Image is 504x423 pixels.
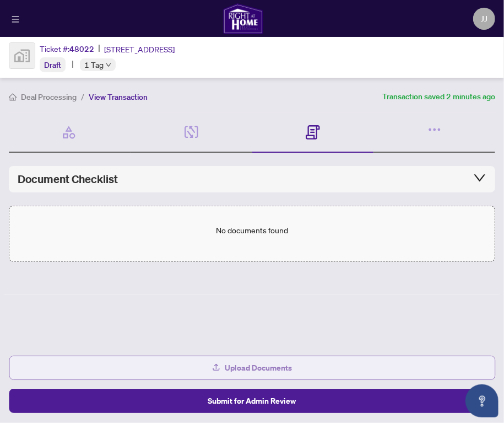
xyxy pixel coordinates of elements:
button: Open asap [465,384,498,417]
span: Submit for Admin Review [208,392,296,410]
span: Deal Processing [21,92,77,102]
span: down [106,62,111,68]
div: Ticket #: [40,42,94,55]
button: Upload Documents [9,356,495,380]
span: Draft [44,60,61,70]
li: / [81,90,84,103]
span: 48022 [69,44,94,54]
span: collapsed [473,171,486,184]
span: 1 Tag [84,58,104,71]
article: Transaction saved 2 minutes ago [382,90,495,103]
span: menu [12,15,19,23]
span: Document Checklist [18,172,118,187]
div: Document Checklist [18,172,486,187]
span: home [9,93,17,101]
span: [STREET_ADDRESS] [104,43,175,55]
p: No documents found [216,224,288,236]
img: svg%3e [9,43,35,68]
button: Submit for Admin Review [9,389,495,413]
span: Upload Documents [225,359,292,377]
span: View Transaction [89,92,148,102]
img: logo [223,3,263,34]
span: JJ [481,13,487,25]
